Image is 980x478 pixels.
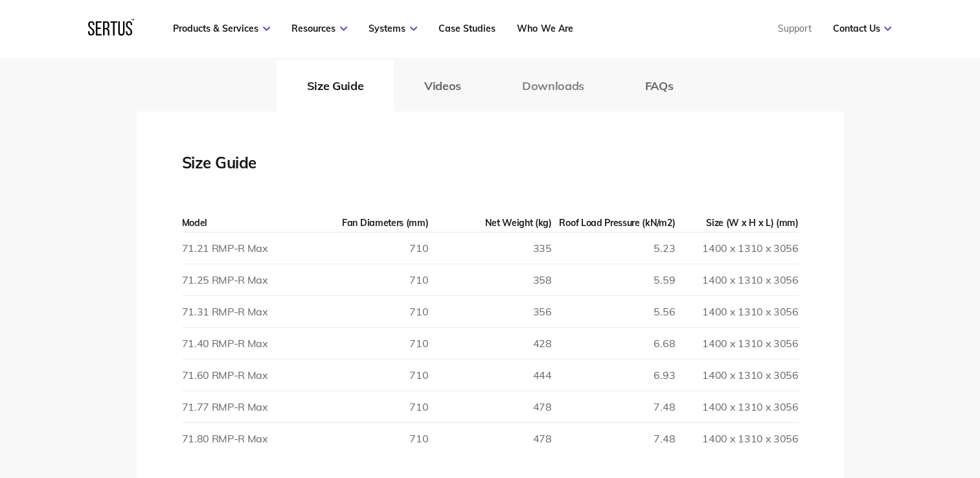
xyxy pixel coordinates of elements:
[675,214,798,233] th: Size (W x H x L) (mm)
[439,23,496,34] a: Case Studies
[305,296,428,328] td: 710
[173,23,270,34] a: Products & Services
[747,328,980,478] iframe: Chat Widget
[305,391,428,423] td: 710
[552,264,675,296] td: 5.59
[305,359,428,391] td: 710
[182,214,305,233] th: Model
[552,233,675,264] td: 5.23
[675,296,798,328] td: 1400 x 1310 x 3056
[394,60,492,111] button: Videos
[832,23,891,34] a: Contact Us
[615,60,704,111] button: FAQs
[305,214,428,233] th: Fan Diameters (mm)
[369,23,417,34] a: Systems
[428,423,551,455] td: 478
[428,264,551,296] td: 358
[552,391,675,423] td: 7.48
[552,328,675,359] td: 6.68
[182,264,305,296] td: 71.25 RMP-R Max
[428,296,551,328] td: 356
[305,423,428,455] td: 710
[182,233,305,264] td: 71.21 RMP-R Max
[552,296,675,328] td: 5.56
[675,264,798,296] td: 1400 x 1310 x 3056
[305,233,428,264] td: 710
[492,60,615,111] button: Downloads
[552,423,675,455] td: 7.48
[182,359,305,391] td: 71.60 RMP-R Max
[182,391,305,423] td: 71.77 RMP-R Max
[517,23,573,34] a: Who We Are
[291,23,347,34] a: Resources
[305,264,428,296] td: 710
[428,359,551,391] td: 444
[182,296,305,328] td: 71.31 RMP-R Max
[428,233,551,264] td: 335
[552,214,675,233] th: Roof Load Pressure (kN/m2)
[182,328,305,359] td: 71.40 RMP-R Max
[675,328,798,359] td: 1400 x 1310 x 3056
[305,328,428,359] td: 710
[428,328,551,359] td: 428
[675,423,798,455] td: 1400 x 1310 x 3056
[777,23,811,34] a: Support
[182,150,312,175] div: Size Guide
[675,233,798,264] td: 1400 x 1310 x 3056
[675,359,798,391] td: 1400 x 1310 x 3056
[182,423,305,455] td: 71.80 RMP-R Max
[428,214,551,233] th: Net Weight (kg)
[552,359,675,391] td: 6.93
[428,391,551,423] td: 478
[675,391,798,423] td: 1400 x 1310 x 3056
